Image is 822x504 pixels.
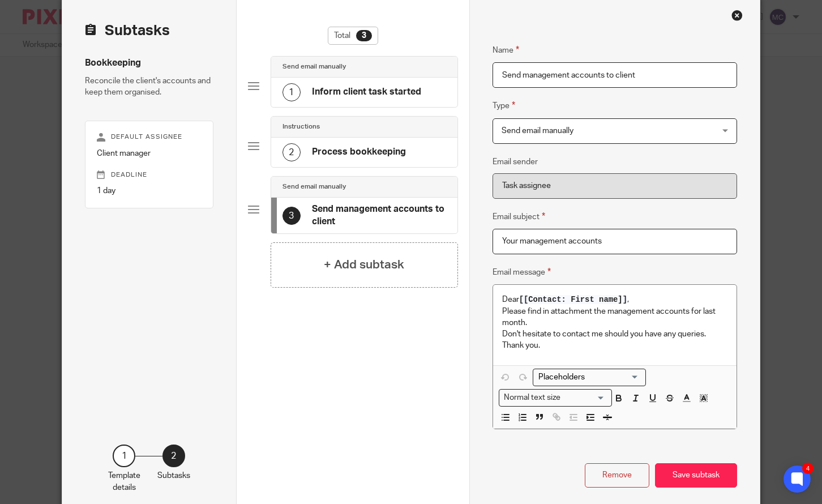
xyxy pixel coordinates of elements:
[282,122,320,131] h4: Instructions
[282,143,301,161] div: 2
[499,389,612,407] div: Text styles
[655,463,737,488] button: Save subtask
[564,392,605,404] input: Search for option
[585,463,649,488] button: Remove
[493,266,551,279] label: Email message
[157,470,190,481] p: Subtasks
[97,185,202,197] p: 1 day
[493,44,519,57] label: Name
[282,83,301,101] div: 1
[97,133,202,142] p: Default assignee
[493,229,737,254] input: Subject
[162,445,185,467] div: 2
[802,463,814,474] div: 4
[502,340,727,351] p: Thank you.
[499,389,612,407] div: Search for option
[312,203,446,228] h4: Send management accounts to client
[97,148,202,159] p: Client manager
[502,127,573,135] span: Send email manually
[493,156,538,168] label: Email sender
[113,445,135,467] div: 1
[502,294,727,305] p: Dear ,
[324,256,404,274] h4: + Add subtask
[534,371,639,383] input: Search for option
[493,210,545,223] label: Email subject
[502,328,727,340] p: Don't hesitate to contact me should you have any queries.
[493,99,515,112] label: Type
[731,10,743,21] div: Close this dialog window
[356,30,372,41] div: 3
[502,392,563,404] span: Normal text size
[85,57,213,69] h4: Bookkeeping
[312,146,406,158] h4: Process bookkeeping
[312,86,421,98] h4: Inform client task started
[519,295,627,304] span: [[Contact: First name]]
[533,369,646,386] div: Placeholders
[108,470,140,493] p: Template details
[282,62,346,71] h4: Send email manually
[85,75,213,99] p: Reconcile the client's accounts and keep them organised.
[282,207,301,225] div: 3
[502,306,727,329] p: Please find in attachment the management accounts for last month.
[85,21,170,40] h2: Subtasks
[97,170,202,180] p: Deadline
[328,27,378,45] div: Total
[533,369,646,386] div: Search for option
[282,182,346,191] h4: Send email manually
